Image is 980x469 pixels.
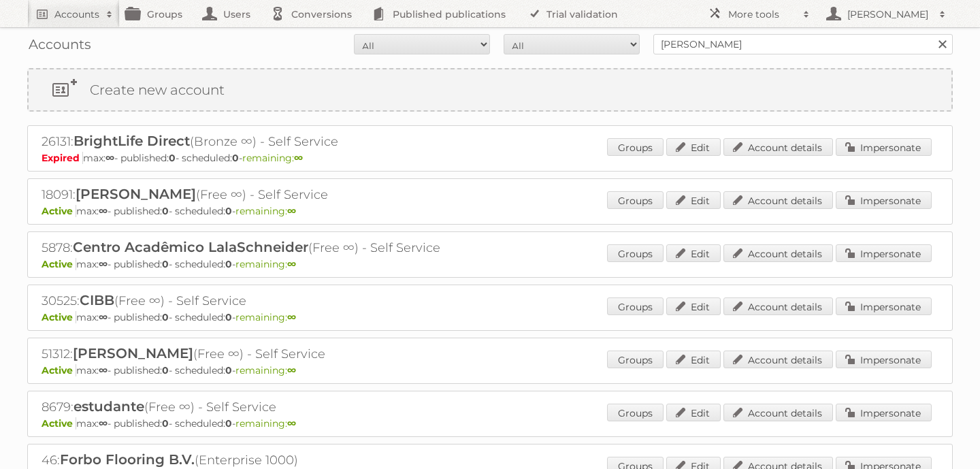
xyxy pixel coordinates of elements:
span: BrightLife Direct [73,133,190,149]
span: remaining: [235,258,296,270]
strong: ∞ [287,417,296,430]
h2: 18091: (Free ∞) - Self Service [42,186,518,204]
span: estudante [73,398,144,415]
a: Impersonate [836,138,932,156]
strong: ∞ [99,258,108,270]
a: Impersonate [836,244,932,262]
span: Active [42,205,76,217]
span: Active [42,417,76,430]
h2: 8679: (Free ∞) - Self Service [42,398,518,416]
a: Account details [723,297,833,315]
a: Groups [607,191,664,209]
strong: 0 [225,205,232,217]
span: [PERSON_NAME] [76,186,196,202]
h2: 26131: (Bronze ∞) - Self Service [42,133,518,150]
a: Impersonate [836,191,932,209]
strong: ∞ [287,364,296,376]
p: max: - published: - scheduled: - [42,311,938,323]
strong: 0 [232,152,239,164]
span: remaining: [235,205,296,217]
strong: ∞ [287,258,296,270]
strong: 0 [162,205,169,217]
strong: 0 [162,311,169,323]
span: remaining: [235,311,296,323]
strong: ∞ [99,311,108,323]
strong: ∞ [294,152,303,164]
h2: 30525: (Free ∞) - Self Service [42,292,518,310]
a: Edit [666,351,721,368]
strong: ∞ [99,205,108,217]
a: Account details [723,244,833,262]
strong: 0 [225,311,232,323]
strong: 0 [162,258,169,270]
strong: 0 [225,364,232,376]
a: Account details [723,351,833,368]
strong: ∞ [105,152,114,164]
span: [PERSON_NAME] [73,345,193,361]
strong: 0 [169,152,176,164]
strong: ∞ [99,417,108,430]
h2: Accounts [54,7,99,21]
p: max: - published: - scheduled: - [42,258,938,270]
span: remaining: [242,152,303,164]
a: Edit [666,244,721,262]
a: Impersonate [836,404,932,421]
strong: 0 [162,364,169,376]
a: Groups [607,351,664,368]
a: Edit [666,191,721,209]
span: Active [42,364,76,376]
span: remaining: [235,364,296,376]
span: Active [42,258,76,270]
span: Centro Acadêmico LalaSchneider [73,239,308,255]
h2: [PERSON_NAME] [844,7,932,21]
strong: 0 [225,258,232,270]
span: Forbo Flooring B.V. [60,451,195,468]
a: Account details [723,191,833,209]
p: max: - published: - scheduled: - [42,205,938,217]
strong: ∞ [287,311,296,323]
a: Groups [607,244,664,262]
h2: More tools [728,7,796,21]
span: remaining: [235,417,296,430]
h2: 46: (Enterprise 1000) [42,451,518,469]
strong: ∞ [99,364,108,376]
a: Create new account [29,69,951,110]
a: Impersonate [836,297,932,315]
p: max: - published: - scheduled: - [42,364,938,376]
strong: 0 [225,417,232,430]
a: Account details [723,138,833,156]
a: Edit [666,404,721,421]
span: Expired [42,152,83,164]
a: Impersonate [836,351,932,368]
p: max: - published: - scheduled: - [42,152,938,164]
a: Account details [723,404,833,421]
a: Edit [666,297,721,315]
span: CIBB [80,292,114,308]
a: Groups [607,297,664,315]
a: Groups [607,404,664,421]
a: Groups [607,138,664,156]
strong: ∞ [287,205,296,217]
span: Active [42,311,76,323]
h2: 5878: (Free ∞) - Self Service [42,239,518,257]
p: max: - published: - scheduled: - [42,417,938,430]
h2: 51312: (Free ∞) - Self Service [42,345,518,363]
strong: 0 [162,417,169,430]
a: Edit [666,138,721,156]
